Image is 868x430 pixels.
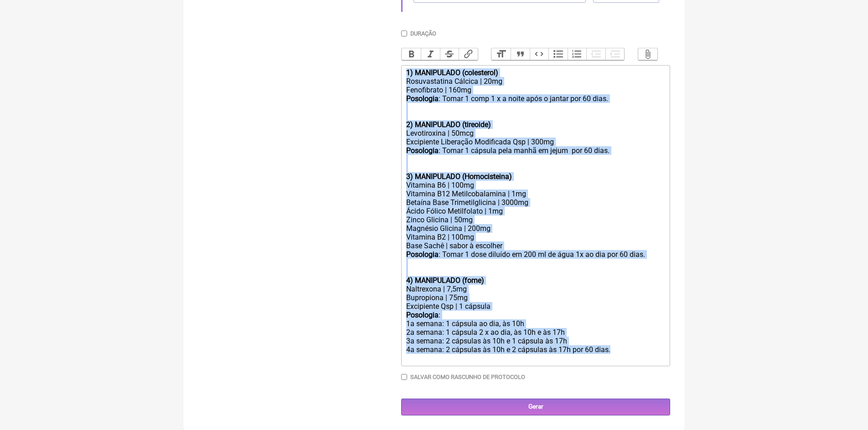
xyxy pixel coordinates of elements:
div: Ácido Fólico Metilfolato | 1mg [406,207,665,215]
button: Italic [421,48,440,60]
button: Code [530,48,549,60]
div: Zinco Glicina | 50mg [406,215,665,224]
button: Heading [491,48,511,60]
div: Bupropiona | 75mg [406,293,665,302]
strong: 1) MANIPULADO (colesterol) [406,68,498,77]
strong: 2) MANIPULADO (tireoide) [406,120,491,129]
label: Duração [410,30,436,37]
input: Gerar [401,399,670,415]
div: : 1a semana: 1 cápsula ao dia, às 10h 2a semana: 1 cápsula 2 x ao dia, às 10h e às 17h 3a semana:... [406,311,665,363]
strong: Posologia [406,94,439,103]
button: Increase Level [605,48,625,60]
strong: Posologia [406,146,439,155]
button: Bullets [548,48,568,60]
div: Levotiroxina | 50mcg [406,129,665,138]
div: Vitamina B2 | 100mg [406,233,665,241]
button: Bold [402,48,421,60]
button: Quote [511,48,530,60]
strong: 4) MANIPULADO (fome) [406,276,484,285]
strong: 3) MANIPULADO (Homocisteina) [406,172,512,181]
div: : Tomar 1 comp 1 x a noite após o jantar por 60 dias. [406,94,665,129]
div: Naltrexona | 7,5mg [406,285,665,293]
div: : Tomar 1 dose diluído em 200 ml de água 1x ao dia por 60 dias. [406,250,665,285]
div: Vitamina B12 Metilcobalamina | 1mg [406,189,665,198]
label: Salvar como rascunho de Protocolo [410,374,525,380]
div: Betaína Base Trimetilglicina | 3000mg [406,198,665,207]
div: Fenofibrato | 160mg [406,86,665,94]
div: Vitamina B6 | 100mg [406,181,665,189]
div: : Tomar 1 cápsula pela manhã em jejum por 60 dias. [406,146,665,181]
button: Attach Files [638,48,657,60]
div: Rosuvastatina Cálcica | 20mg [406,77,665,86]
div: Magnésio Glicina | 200mg [406,224,665,233]
div: Base Sachê | sabor à escolher [406,241,665,250]
div: Excipiente Liberação Modificada Qsp | 300mg [406,138,665,146]
button: Link [459,48,478,60]
button: Strikethrough [440,48,459,60]
strong: Posologia [406,250,439,259]
button: Decrease Level [586,48,605,60]
div: Excipiente Qsp | 1 cápsula [406,302,665,311]
button: Numbers [568,48,587,60]
strong: Posologia [406,311,439,319]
